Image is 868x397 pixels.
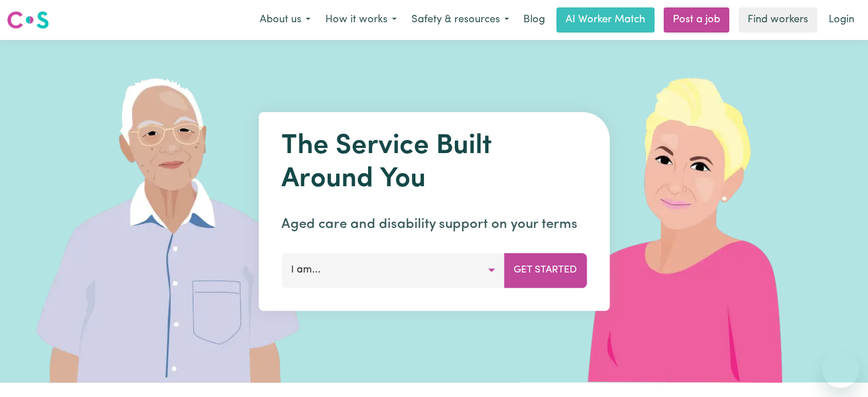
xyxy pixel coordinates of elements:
a: Blog [516,7,552,33]
button: How it works [318,8,404,32]
a: AI Worker Match [556,7,655,33]
button: I am... [281,253,504,287]
iframe: Button to launch messaging window [822,351,859,388]
button: About us [252,8,318,32]
button: Get Started [504,253,587,287]
p: Aged care and disability support on your terms [281,214,587,235]
a: Find workers [738,7,817,33]
a: Login [822,7,861,33]
img: Careseekers logo [7,10,49,30]
a: Careseekers logo [7,7,49,33]
a: Post a job [664,7,729,33]
button: Safety & resources [404,8,516,32]
h1: The Service Built Around You [281,130,587,196]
